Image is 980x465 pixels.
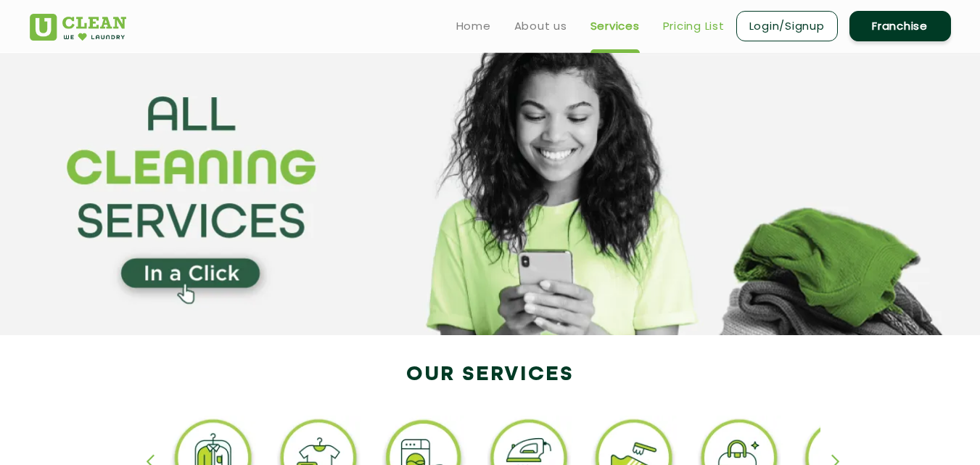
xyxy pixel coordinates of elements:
[456,17,491,35] a: Home
[849,11,951,41] a: Franchise
[736,11,838,41] a: Login/Signup
[30,14,126,41] img: UClean Laundry and Dry Cleaning
[514,17,567,35] a: About us
[590,17,640,35] a: Services
[663,17,725,35] a: Pricing List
